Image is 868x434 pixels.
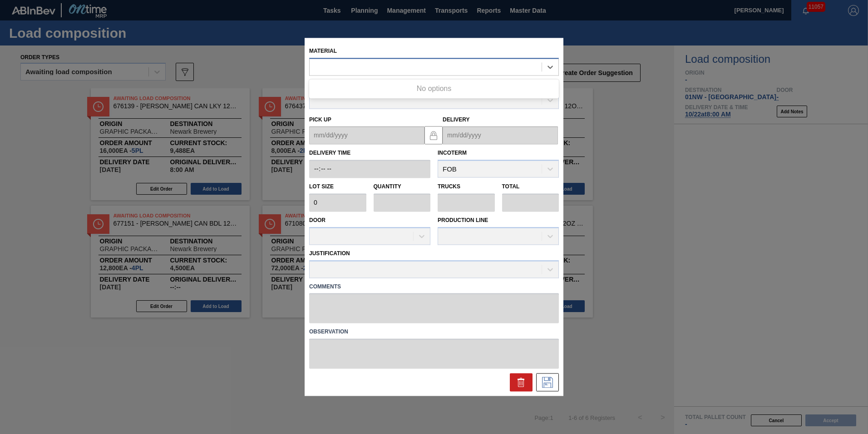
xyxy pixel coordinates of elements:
[309,126,424,145] input: mm/dd/yyyy
[510,373,533,392] div: Delete Suggestion
[374,184,401,190] label: Quantity
[443,116,470,123] label: Delivery
[309,181,366,194] label: Lot size
[536,373,559,392] div: Save Suggestion
[424,126,443,144] button: locked
[309,48,337,54] label: Material
[309,280,559,293] label: Comments
[309,147,430,160] label: Delivery Time
[438,184,460,190] label: Trucks
[309,217,325,223] label: Door
[309,326,559,339] label: Observation
[428,130,439,141] img: locked
[309,116,331,123] label: Pick up
[438,217,488,223] label: Production Line
[443,126,558,145] input: mm/dd/yyyy
[309,81,559,96] div: No options
[438,150,467,156] label: Incoterm
[502,184,520,190] label: Total
[309,250,350,257] label: Justification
